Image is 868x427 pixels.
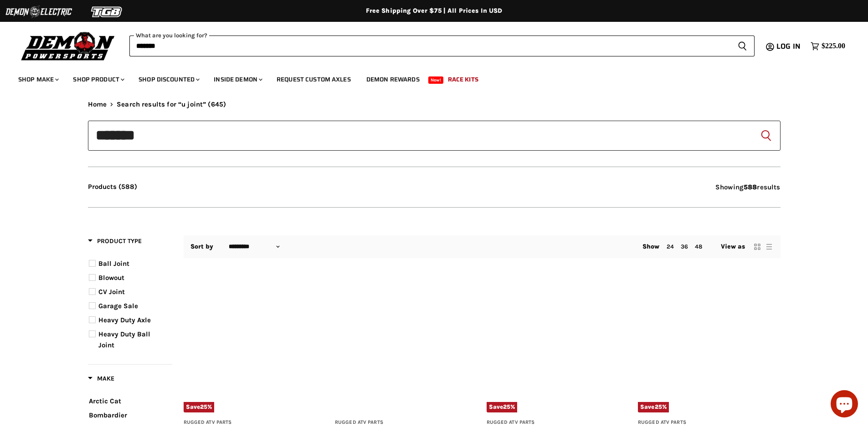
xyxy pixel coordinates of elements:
[129,36,755,56] form: Product
[638,402,669,412] span: Save %
[184,270,326,412] a: Polaris Xpedition Rugged Ball JointSave25%
[117,101,226,108] span: Search results for “u joint” (645)
[73,3,141,20] img: TGB Logo 2
[11,70,64,89] a: Shop Make
[270,70,358,89] a: Request Custom Axles
[98,288,125,296] span: CV Joint
[759,128,773,143] button: Search
[681,243,688,250] a: 36
[5,3,73,20] img: Demon Electric Logo 2
[441,70,485,89] a: Race Kits
[428,76,444,84] span: New!
[721,243,745,250] span: View as
[11,66,843,89] ul: Main menu
[132,70,205,89] a: Shop Discounted
[655,403,662,410] span: 25
[88,375,114,382] span: Make
[335,270,478,412] a: Kawasaki Prairie Rugged Universal Joint
[828,390,861,420] inbox-online-store-chat: Shopify online store chat
[730,36,755,56] button: Search
[66,70,130,89] a: Shop Product
[487,419,629,426] h3: Rugged ATV Parts
[88,237,142,248] button: Filter by Product Type
[88,374,114,386] button: Filter by Make
[638,419,781,426] h3: Rugged ATV Parts
[753,242,762,251] button: grid view
[129,36,730,56] input: Search
[642,243,660,250] span: Show
[88,121,781,151] input: Search
[98,302,138,310] span: Garage Sale
[806,40,850,53] a: $225.00
[89,397,121,405] span: Arctic Cat
[89,411,127,419] span: Bombardier
[88,183,137,191] button: Products (588)
[190,243,214,250] label: Sort by
[772,42,806,51] a: Log in
[667,243,674,250] a: 24
[70,7,799,15] div: Free Shipping Over $75 | All Prices In USD
[765,242,774,251] button: list view
[88,237,142,245] span: Product Type
[88,101,107,108] a: Home
[184,419,326,426] h3: Rugged ATV Parts
[200,403,207,410] span: 25
[207,70,268,89] a: Inside Demon
[744,183,757,191] strong: 588
[487,270,629,412] a: Kawasaki KAF1000 Rugged Ball JointSave25%
[360,70,426,89] a: Demon Rewards
[487,402,518,412] span: Save %
[822,42,845,51] span: $225.00
[695,243,702,250] a: 48
[18,30,118,62] img: Demon Powersports
[88,101,781,108] nav: Breadcrumbs
[88,121,781,151] form: Product
[184,402,215,412] span: Save %
[638,270,781,412] a: Kawasaki KAT1000 Rugged Ball JointSave25%
[98,316,151,324] span: Heavy Duty Axle
[98,274,124,282] span: Blowout
[715,183,781,191] span: Showing results
[98,259,129,268] span: Ball Joint
[776,41,801,52] span: Log in
[98,330,150,349] span: Heavy Duty Ball Joint
[335,419,478,426] h3: Rugged ATV Parts
[503,403,510,410] span: 25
